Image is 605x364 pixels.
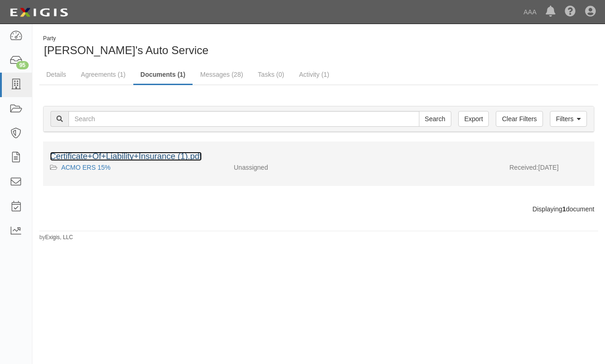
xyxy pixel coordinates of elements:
b: 1 [562,205,566,213]
div: Party [43,35,208,43]
a: Certificate+Of+Liability+Insurance (1).pdf [50,152,202,161]
a: Clear Filters [496,111,543,127]
div: Unassigned [227,163,365,172]
a: Agreements (1) [74,65,132,84]
small: by [39,234,73,241]
p: Received: [510,163,538,172]
a: ACMO ERS 15% [61,164,111,171]
span: [PERSON_NAME]'s Auto Service [44,44,208,56]
div: 95 [16,61,29,69]
a: Exigis, LLC [45,234,73,241]
input: Search [419,111,451,127]
input: Search [69,111,419,127]
div: Displaying document [36,204,601,214]
a: Activity (1) [292,65,336,84]
a: Export [458,111,489,127]
div: Dave's Auto Service [39,35,312,58]
i: Help Center - Complianz [565,6,576,18]
a: AAA [519,3,541,21]
div: Certificate+Of+Liability+Insurance (1).pdf [50,151,587,163]
a: Messages (28) [193,65,250,84]
a: Details [39,65,73,84]
img: logo-5460c22ac91f19d4615b14bd174203de0afe785f0fc80cf4dbbc73dc1793850b.png [7,4,71,21]
a: Documents (1) [133,65,192,85]
div: [DATE] [503,163,595,177]
a: Tasks (0) [251,65,291,84]
a: Filters [550,111,587,127]
div: ACMO ERS 15% [50,163,220,172]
